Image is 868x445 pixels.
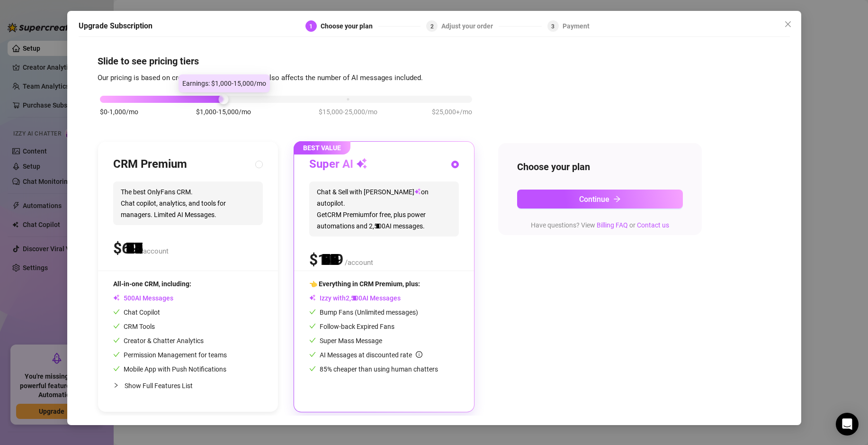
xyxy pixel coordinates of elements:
[98,73,423,82] span: Our pricing is based on creator's monthly earnings. It also affects the number of AI messages inc...
[309,337,382,345] span: Super Mass Message
[113,309,160,316] span: Chat Copilot
[531,221,669,229] span: Have questions? View or
[309,365,438,373] span: 85% cheaper than using human chatters
[430,23,434,30] span: 2
[309,323,394,330] span: Follow-back Expired Fans
[579,195,609,204] span: Continue
[98,54,771,68] h4: Slide to see pricing tiers
[836,413,859,436] div: Open Intercom Messenger
[113,157,187,172] h3: CRM Premium
[113,351,120,358] span: check
[113,309,120,315] span: check
[113,239,139,257] span: $
[432,107,472,117] span: $25,000+/mo
[309,280,420,288] span: 👈 Everything in CRM Premium, plus:
[309,351,316,358] span: check
[113,280,191,288] span: All-in-one CRM, including:
[79,20,152,32] h5: Upgrade Subscription
[309,23,313,30] span: 1
[517,160,683,173] h4: Choose your plan
[780,17,796,32] button: Close
[563,20,590,32] div: Payment
[441,20,499,32] div: Adjust your order
[309,294,401,302] span: Izzy with AI Messages
[196,107,251,117] span: $1,000-15,000/mo
[345,258,373,267] span: /account
[113,337,204,345] span: Creator & Chatter Analytics
[113,365,226,373] span: Mobile App with Push Notifications
[780,20,796,28] span: Close
[309,157,367,172] h3: Super AI
[179,74,270,92] div: Earnings: $1,000-15,000/mo
[113,382,119,388] span: collapsed
[113,323,120,329] span: check
[613,195,621,203] span: arrow-right
[113,365,120,372] span: check
[113,323,155,330] span: CRM Tools
[637,221,669,229] a: Contact us
[140,247,169,255] span: /account
[319,107,377,117] span: $15,000-25,000/mo
[113,182,263,225] span: The best OnlyFans CRM. Chat copilot, analytics, and tools for managers. Limited AI Messages.
[784,20,792,28] span: close
[597,221,628,229] a: Billing FAQ
[113,351,227,359] span: Permission Management for teams
[294,141,350,154] span: BEST VALUE
[113,294,173,302] span: AI Messages
[309,309,418,316] span: Bump Fans (Unlimited messages)
[309,309,316,315] span: check
[551,23,555,30] span: 3
[309,365,316,372] span: check
[416,351,422,358] span: info-circle
[309,251,343,269] span: $
[309,337,316,344] span: check
[309,182,459,236] span: Chat & Sell with [PERSON_NAME] on autopilot. Get CRM Premium for free, plus power automations and...
[125,382,193,390] span: Show Full Features List
[321,20,378,32] div: Choose your plan
[113,374,263,397] div: Show Full Features List
[100,107,138,117] span: $0-1,000/mo
[517,190,683,209] button: Continuearrow-right
[113,337,120,344] span: check
[320,351,422,359] span: AI Messages at discounted rate
[309,323,316,329] span: check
